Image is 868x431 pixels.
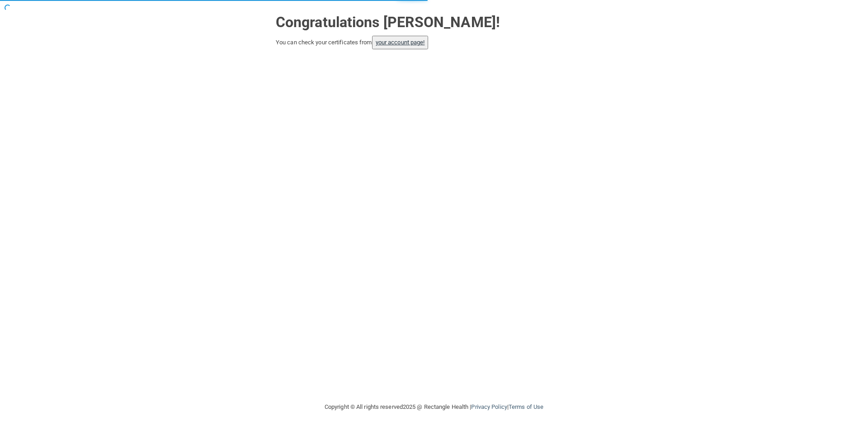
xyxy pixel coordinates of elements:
[509,403,543,410] a: Terms of Use
[376,39,425,46] a: your account page!
[276,36,592,49] div: You can check your certificates from
[372,36,429,49] button: your account page!
[269,393,599,422] div: Copyright © All rights reserved 2025 @ Rectangle Health | |
[471,403,507,410] a: Privacy Policy
[276,14,500,31] strong: Congratulations [PERSON_NAME]!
